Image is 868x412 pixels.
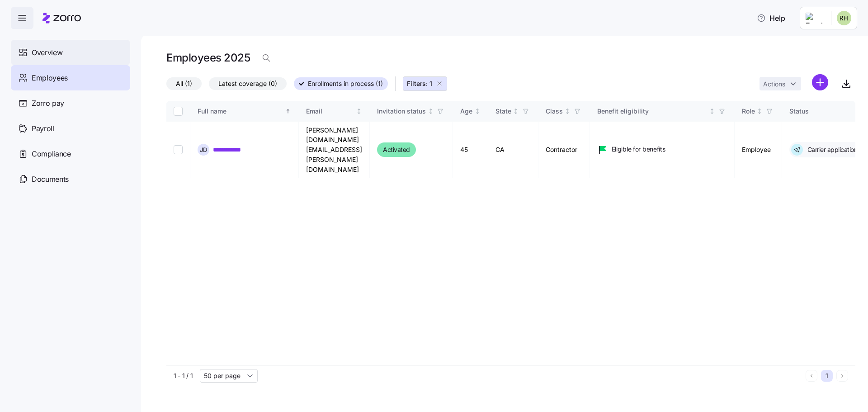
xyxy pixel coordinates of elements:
a: Compliance [11,141,130,166]
div: Status [789,106,857,116]
button: Actions [759,77,801,90]
td: Employee [735,122,782,178]
span: 1 - 1 / 1 [174,371,193,380]
span: Enrollments in process (1) [308,78,383,90]
span: Actions [763,81,785,87]
span: Filters: 1 [407,79,432,88]
div: Not sorted [756,108,763,114]
span: All (1) [176,78,192,90]
input: Select all records [174,107,183,116]
span: Documents [32,174,69,185]
div: Role [742,106,755,116]
button: Help [750,9,793,27]
div: Not sorted [709,108,715,114]
th: EmailNot sorted [299,101,370,122]
a: Documents [11,166,130,192]
a: Overview [11,40,130,65]
div: Not sorted [428,108,434,114]
span: J D [200,147,207,153]
a: Payroll [11,116,130,141]
td: Contractor [538,122,590,178]
th: Full nameSorted ascending [190,101,299,122]
td: 45 [453,122,488,178]
th: StateNot sorted [488,101,538,122]
button: Next page [836,370,848,382]
span: Zorro pay [32,98,64,109]
div: Not sorted [356,108,362,114]
img: 9866fcb425cea38f43e255766a713f7f [837,11,851,25]
a: Employees [11,65,130,90]
div: Sorted ascending [285,108,291,114]
th: AgeNot sorted [453,101,488,122]
span: Help [757,13,785,24]
svg: add icon [812,74,828,90]
th: ClassNot sorted [538,101,590,122]
th: Benefit eligibilityNot sorted [590,101,735,122]
div: Benefit eligibility [597,106,708,116]
span: Latest coverage (0) [218,78,277,90]
span: Eligible for benefits [612,145,665,154]
th: RoleNot sorted [735,101,782,122]
td: [PERSON_NAME][DOMAIN_NAME][EMAIL_ADDRESS][PERSON_NAME][DOMAIN_NAME] [299,122,370,178]
h1: Employees 2025 [166,51,250,65]
img: Employer logo [806,13,824,24]
div: State [495,106,511,116]
input: Select record 1 [174,145,183,154]
div: Age [460,106,472,116]
td: CA [488,122,538,178]
span: Compliance [32,148,71,160]
button: 1 [821,370,833,382]
span: Payroll [32,123,54,134]
div: Not sorted [513,108,519,114]
span: Employees [32,72,68,84]
a: Zorro pay [11,90,130,116]
button: Filters: 1 [403,76,447,91]
div: Invitation status [377,106,426,116]
div: Full name [198,106,283,116]
div: Email [306,106,354,116]
button: Previous page [806,370,817,382]
div: Class [546,106,563,116]
th: Invitation statusNot sorted [370,101,453,122]
span: Overview [32,47,62,58]
div: Not sorted [474,108,481,114]
div: Not sorted [564,108,571,114]
span: Activated [383,144,410,155]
